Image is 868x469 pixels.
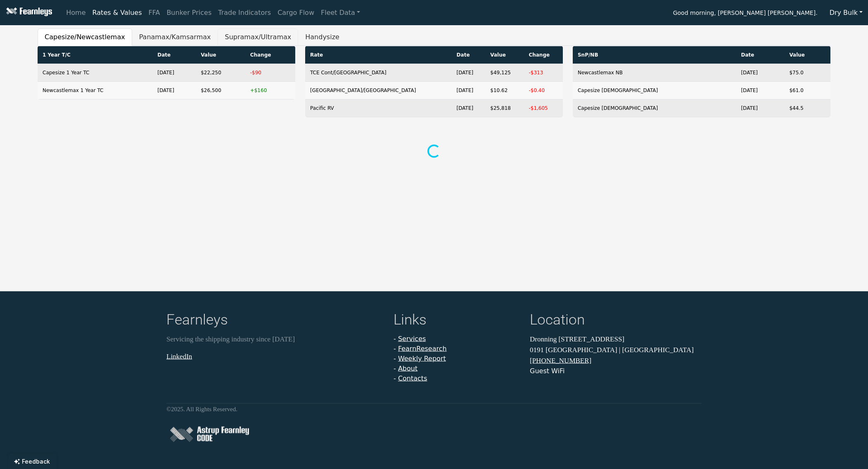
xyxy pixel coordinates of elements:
a: Home [63,5,89,21]
th: Change [524,46,563,64]
th: 1 Year T/C [38,46,152,64]
td: -$1,605 [524,99,563,117]
td: -$313 [524,64,563,82]
a: LinkedIn [166,352,192,360]
td: [DATE] [452,99,486,117]
li: - [394,334,520,344]
th: Date [152,46,196,64]
td: Capesize [DEMOGRAPHIC_DATA] [573,82,736,99]
td: Pacific RV [305,99,452,117]
small: © 2025 . All Rights Reserved. [166,406,237,412]
td: $49,125 [485,64,524,82]
li: - [394,364,520,374]
td: Newcastlemax 1 Year TC [38,82,152,99]
td: [DATE] [452,82,486,99]
td: $26,500 [196,82,245,99]
th: Value [196,46,245,64]
td: Newcastlemax NB [573,64,736,82]
h4: Location [530,311,702,331]
li: - [394,374,520,384]
td: $44.5 [784,99,830,117]
td: -$0.40 [524,82,563,99]
td: [DATE] [152,64,196,82]
td: $25,818 [485,99,524,117]
td: +$160 [245,82,295,99]
a: Weekly Report [398,355,446,362]
h4: Links [394,311,520,331]
td: TCE Cont/[GEOGRAPHIC_DATA] [305,64,452,82]
p: 0191 [GEOGRAPHIC_DATA] | [GEOGRAPHIC_DATA] [530,344,702,355]
td: [DATE] [736,82,784,99]
td: Capesize [DEMOGRAPHIC_DATA] [573,99,736,117]
button: Guest WiFi [530,366,564,376]
a: FFA [145,5,164,21]
li: - [394,344,520,354]
td: [DATE] [736,64,784,82]
span: Good morning, [PERSON_NAME] [PERSON_NAME]. [673,7,818,21]
li: - [394,354,520,364]
a: [PHONE_NUMBER] [530,357,591,365]
a: Fleet Data [318,5,363,21]
button: Panamax/Kamsarmax [132,28,218,46]
td: [GEOGRAPHIC_DATA]/[GEOGRAPHIC_DATA] [305,82,452,99]
a: FearnResearch [398,345,447,353]
th: SnP/NB [573,46,736,64]
button: Supramax/Ultramax [218,28,298,46]
td: -$90 [245,64,295,82]
a: Bunker Prices [163,5,215,21]
button: Handysize [298,28,346,46]
a: About [398,365,417,372]
a: Contacts [398,374,427,382]
a: Services [398,335,426,343]
th: Value [485,46,524,64]
a: Rates & Values [89,5,145,21]
td: $22,250 [196,64,245,82]
th: Rate [305,46,452,64]
img: Fearnleys Logo [4,7,52,18]
td: $10.62 [485,82,524,99]
button: Capesize/Newcastlemax [38,28,132,46]
h4: Fearnleys [166,311,384,331]
a: Cargo Flow [274,5,318,21]
p: Dronning [STREET_ADDRESS] [530,334,702,345]
th: Date [736,46,784,64]
td: [DATE] [452,64,486,82]
td: Capesize 1 Year TC [38,64,152,82]
td: [DATE] [152,82,196,99]
td: $75.0 [784,64,830,82]
a: Trade Indicators [215,5,274,21]
th: Value [784,46,830,64]
p: Servicing the shipping industry since [DATE] [166,334,384,345]
td: [DATE] [736,99,784,117]
button: Dry Bulk [824,5,868,21]
td: $61.0 [784,82,830,99]
th: Change [245,46,295,64]
th: Date [452,46,486,64]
